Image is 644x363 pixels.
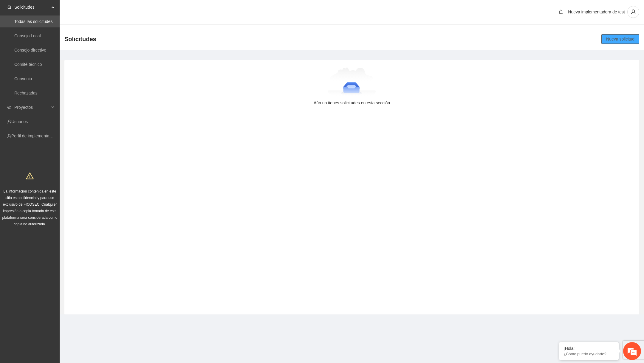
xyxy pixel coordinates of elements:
[563,346,614,351] div: ¡Hola!
[556,7,566,17] button: bell
[74,100,630,106] div: Aún no tienes solicitudes en esta sección
[98,3,112,17] div: Minimizar ventana de chat en vivo
[563,352,614,356] p: ¿Cómo puedo ayudarte?
[14,33,41,38] a: Consejo Local
[7,105,11,109] span: eye
[628,9,639,15] span: user
[568,10,625,14] span: Nueva implementadora de test
[601,34,639,44] button: Nueva solicitud
[7,5,11,9] span: inbox
[14,1,49,13] span: Solicitudes
[11,119,28,124] a: Usuarios
[14,19,52,24] a: Todas las solicitudes
[14,91,38,95] a: Rechazadas
[14,76,32,81] a: Convenio
[3,163,114,184] textarea: Escriba su mensaje y pulse “Intro”
[31,30,100,38] div: Chatee con nosotros ahora
[328,67,376,97] img: Aún no tienes solicitudes en esta sección
[606,36,634,42] span: Nueva solicitud
[26,172,34,180] span: warning
[14,101,49,113] span: Proyectos
[627,6,639,18] button: user
[64,34,96,44] span: Solicitudes
[35,80,82,140] span: Estamos en línea.
[14,62,42,67] a: Comité técnico
[11,134,58,138] a: Perfil de implementadora
[556,10,565,14] span: bell
[2,189,58,226] span: La información contenida en este sitio es confidencial y para uso exclusivo de FICOSEC. Cualquier...
[14,48,46,52] a: Consejo directivo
